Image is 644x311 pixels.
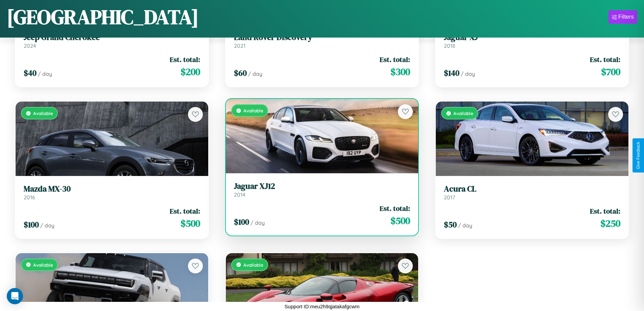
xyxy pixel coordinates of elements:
[243,262,263,268] span: Available
[33,262,53,268] span: Available
[458,222,472,229] span: / day
[380,54,410,64] span: Est. total:
[609,10,637,24] button: Filters
[38,70,52,77] span: / day
[234,32,410,49] a: Land Rover Discovery2021
[7,288,23,304] div: Open Intercom Messenger
[248,70,262,77] span: / day
[24,219,39,230] span: $ 100
[453,110,473,116] span: Available
[24,32,200,49] a: Jeep Grand Cherokee2024
[234,181,410,191] h3: Jaguar XJ12
[24,42,36,49] span: 2024
[380,203,410,213] span: Est. total:
[444,42,455,49] span: 2018
[618,14,634,20] div: Filters
[444,184,620,201] a: Acura CL2017
[7,3,199,31] h1: [GEOGRAPHIC_DATA]
[40,222,54,229] span: / day
[181,217,200,230] span: $ 500
[444,184,620,194] h3: Acura CL
[590,54,620,64] span: Est. total:
[170,206,200,216] span: Est. total:
[24,184,200,201] a: Mazda MX-302016
[444,32,620,42] h3: Jaguar XJ
[461,70,475,77] span: / day
[181,65,200,79] span: $ 200
[24,32,200,42] h3: Jeep Grand Cherokee
[601,65,620,79] span: $ 700
[243,108,263,113] span: Available
[390,214,410,227] span: $ 500
[234,32,410,42] h3: Land Rover Discovery
[24,194,35,201] span: 2016
[234,67,247,79] span: $ 60
[170,54,200,64] span: Est. total:
[444,67,459,79] span: $ 140
[285,302,360,311] p: Support ID: meu2h9qjatakafgcwm
[390,65,410,79] span: $ 300
[636,142,641,169] div: Give Feedback
[600,217,620,230] span: $ 250
[234,42,245,49] span: 2021
[444,32,620,49] a: Jaguar XJ2018
[33,110,53,116] span: Available
[24,184,200,194] h3: Mazda MX-30
[234,181,410,198] a: Jaguar XJ122014
[234,191,245,198] span: 2014
[590,206,620,216] span: Est. total:
[234,216,249,227] span: $ 100
[24,67,37,79] span: $ 40
[251,219,265,226] span: / day
[444,219,457,230] span: $ 50
[444,194,455,201] span: 2017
